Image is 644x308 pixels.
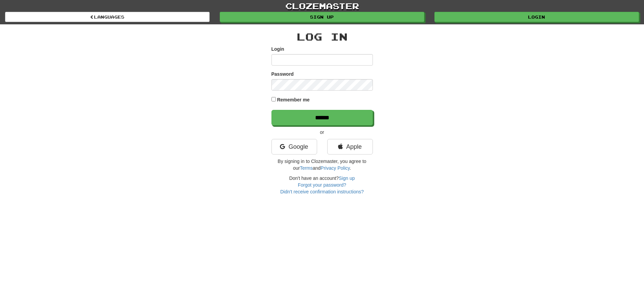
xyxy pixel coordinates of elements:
a: Sign up [339,175,355,181]
a: Privacy Policy [320,165,350,171]
div: Don't have an account? [271,175,373,195]
label: Password [271,71,294,77]
p: By signing in to Clozemaster, you agree to our and . [271,158,373,171]
a: Sign up [220,12,424,22]
a: Google [271,139,317,155]
label: Remember me [277,96,310,103]
a: Forgot your password? [298,182,346,188]
a: Didn't receive confirmation instructions? [280,189,364,194]
p: or [271,129,373,136]
a: Login [434,12,639,22]
a: Apple [327,139,373,155]
label: Login [271,46,284,52]
a: Terms [300,165,313,171]
a: Languages [5,12,210,22]
h2: Log In [271,31,373,42]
